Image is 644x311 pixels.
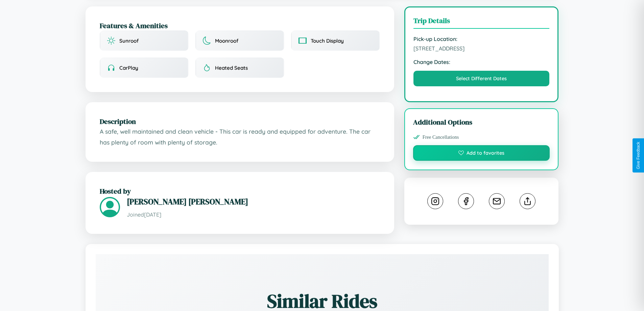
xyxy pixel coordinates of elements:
span: Moonroof [215,38,238,44]
p: A safe, well maintained and clean vehicle - This car is ready and equipped for adventure. The car... [100,126,380,148]
span: Heated Seats [215,65,248,71]
strong: Pick-up Location: [413,36,550,42]
span: Touch Display [311,38,344,44]
span: Free Cancellations [423,134,459,140]
p: Joined [DATE] [127,210,380,220]
h2: Hosted by [100,186,380,196]
button: Add to favorites [413,145,550,161]
span: CarPlay [119,65,138,71]
button: Select Different Dates [413,71,550,86]
h3: Trip Details [413,16,550,29]
span: Sunroof [119,38,139,44]
h2: Description [100,116,380,126]
div: Give Feedback [636,142,641,169]
h3: [PERSON_NAME] [PERSON_NAME] [127,196,380,207]
strong: Change Dates: [413,59,550,65]
h3: Additional Options [413,117,550,127]
span: [STREET_ADDRESS] [413,45,550,52]
h2: Features & Amenities [100,21,380,30]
